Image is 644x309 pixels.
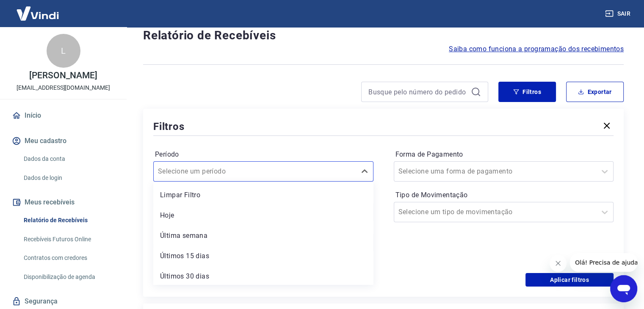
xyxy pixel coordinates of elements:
a: Recebíveis Futuros Online [20,231,116,248]
div: Limpar Filtro [153,187,373,204]
button: Exportar [566,82,624,102]
a: Contratos com credores [20,249,116,267]
h5: Filtros [153,120,185,133]
a: Dados da conta [20,150,116,168]
iframe: Fechar mensagem [550,255,567,272]
div: L [47,34,80,68]
a: Disponibilização de agenda [20,268,116,286]
button: Sair [603,6,634,22]
input: Busque pelo número do pedido [368,86,467,98]
a: Relatório de Recebíveis [20,212,116,229]
h4: Relatório de Recebíveis [143,27,624,44]
div: Última semana [153,227,373,244]
label: Forma de Pagamento [395,149,612,160]
iframe: Botão para abrir a janela de mensagens [610,275,637,302]
p: [EMAIL_ADDRESS][DOMAIN_NAME] [17,83,110,92]
a: Dados de login [20,169,116,187]
div: Hoje [153,207,373,224]
label: Tipo de Movimentação [395,190,612,200]
div: Últimos 30 dias [153,268,373,285]
button: Aplicar filtros [525,273,614,287]
a: Início [10,106,116,125]
button: Filtros [498,82,556,102]
img: Vindi [10,0,65,26]
label: Período [155,149,372,160]
p: [PERSON_NAME] [29,71,97,80]
span: Olá! Precisa de ajuda? [5,6,71,13]
button: Meus recebíveis [10,193,116,212]
iframe: Mensagem da empresa [570,253,637,272]
button: Meu cadastro [10,132,116,150]
a: Saiba como funciona a programação dos recebimentos [449,44,624,54]
div: Últimos 15 dias [153,248,373,265]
